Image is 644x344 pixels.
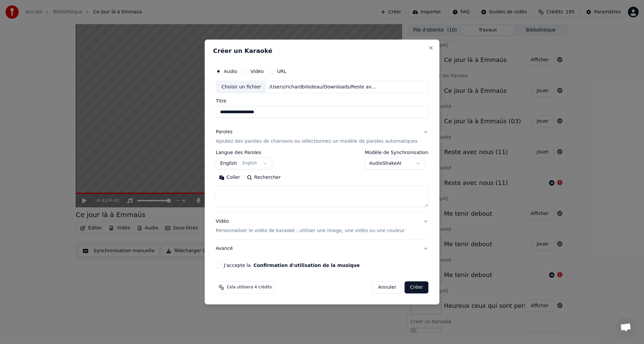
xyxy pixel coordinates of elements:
[224,69,237,74] label: Audio
[216,218,405,234] div: Vidéo
[216,81,266,93] div: Choisir un fichier
[216,124,428,150] button: ParolesAjoutez des paroles de chansons ou sélectionnez un modèle de paroles automatiques
[405,281,428,293] button: Créer
[216,129,232,136] div: Paroles
[267,84,381,90] div: /Users/richardbilodeau/Downloads/Reste avec nous/Reste avec nous (02).wav
[216,227,405,234] p: Personnaliser le vidéo de karaoké : utiliser une image, une vidéo ou une couleur
[277,69,286,74] label: URL
[254,263,360,268] button: J'accepte la
[227,285,272,290] span: Cela utilisera 4 crédits
[224,263,360,268] label: J'accepte la
[216,150,428,213] div: ParolesAjoutez des paroles de chansons ou sélectionnez un modèle de paroles automatiques
[244,173,284,183] button: Rechercher
[372,281,402,293] button: Annuler
[216,150,272,155] label: Langue des Paroles
[216,99,428,104] label: Titre
[251,69,264,74] label: Vidéo
[216,138,418,145] p: Ajoutez des paroles de chansons ou sélectionnez un modèle de paroles automatiques
[216,213,428,240] button: VidéoPersonnaliser le vidéo de karaoké : utiliser une image, une vidéo ou une couleur
[216,240,428,257] button: Avancé
[213,48,431,54] h2: Créer un Karaoké
[216,173,244,183] button: Coller
[365,150,428,155] label: Modèle de Synchronisation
